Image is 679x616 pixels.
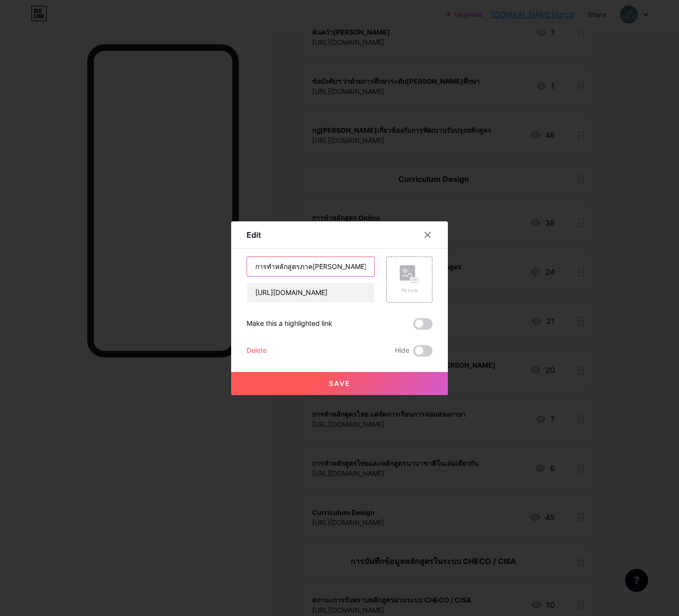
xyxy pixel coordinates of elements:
div: Picture [400,287,419,294]
span: Save [329,379,351,387]
div: Make this a highlighted link [247,318,332,330]
button: Save [231,372,448,395]
div: Delete [247,345,267,357]
span: Hide [395,345,409,357]
div: Edit [247,229,261,241]
input: URL [247,283,374,302]
input: Title [247,257,374,276]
